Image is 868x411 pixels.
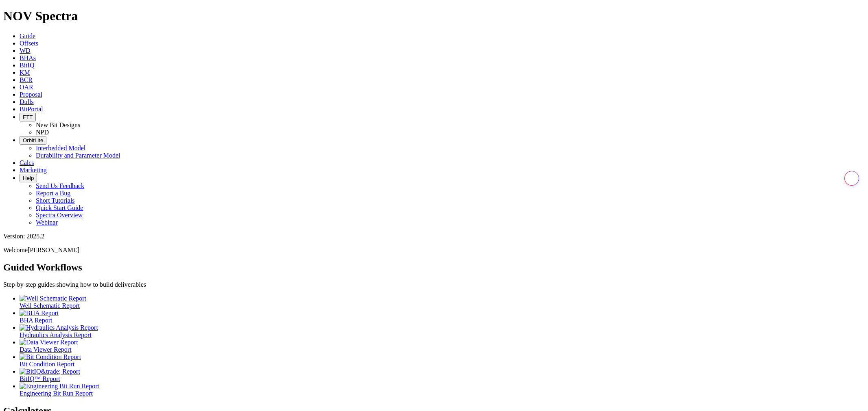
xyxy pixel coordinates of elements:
a: New Bit Designs [36,121,80,128]
span: BitIQ™ Report [20,375,60,382]
a: Engineering Bit Run Report Engineering Bit Run Report [20,383,865,397]
img: Engineering Bit Run Report [20,383,99,390]
a: WD [20,47,31,54]
img: BHA Report [20,309,59,317]
a: Bit Condition Report Bit Condition Report [20,353,865,368]
span: [PERSON_NAME] [28,247,79,253]
a: BitIQ&trade; Report BitIQ™ Report [20,368,865,382]
a: Send Us Feedback [36,182,84,189]
a: BHA Report BHA Report [20,309,865,324]
div: Version: 2025.2 [3,233,865,240]
span: Well Schematic Report [20,302,80,309]
a: Data Viewer Report Data Viewer Report [20,339,865,353]
span: BHA Report [20,317,52,324]
a: KM [20,69,30,76]
a: Dulls [20,98,34,105]
a: BitIQ [20,62,34,69]
span: FTT [23,114,33,120]
a: Quick Start Guide [36,204,83,211]
a: Short Tutorials [36,197,75,204]
img: BitIQ&trade; Report [20,368,80,375]
a: NPD [36,129,49,136]
a: Calcs [20,159,34,166]
a: Offsets [20,40,38,47]
p: Step-by-step guides showing how to build deliverables [3,281,865,288]
img: Bit Condition Report [20,353,81,361]
img: Hydraulics Analysis Report [20,324,98,331]
h1: NOV Spectra [3,9,865,24]
a: Webinar [36,219,58,226]
button: OrbitLite [20,136,46,145]
a: Proposal [20,91,42,98]
a: Marketing [20,167,47,173]
span: Engineering Bit Run Report [20,390,93,397]
a: BHAs [20,54,36,61]
span: Data Viewer Report [20,346,72,353]
a: Spectra Overview [36,212,83,218]
a: Guide [20,32,35,39]
span: Hydraulics Analysis Report [20,331,92,338]
img: Well Schematic Report [20,295,86,302]
a: Durability and Parameter Model [36,152,120,159]
a: OAR [20,84,33,91]
span: Help [23,175,34,181]
a: BCR [20,76,33,83]
img: Data Viewer Report [20,339,78,346]
a: Well Schematic Report Well Schematic Report [20,295,865,309]
button: Help [20,174,37,182]
a: Interbedded Model [36,145,85,151]
h2: Guided Workflows [3,262,865,273]
button: FTT [20,113,36,121]
span: Bit Condition Report [20,361,74,368]
a: Report a Bug [36,190,70,197]
a: Hydraulics Analysis Report Hydraulics Analysis Report [20,324,865,338]
span: OrbitLite [23,137,43,143]
p: Welcome [3,247,865,254]
a: BitPortal [20,106,43,112]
